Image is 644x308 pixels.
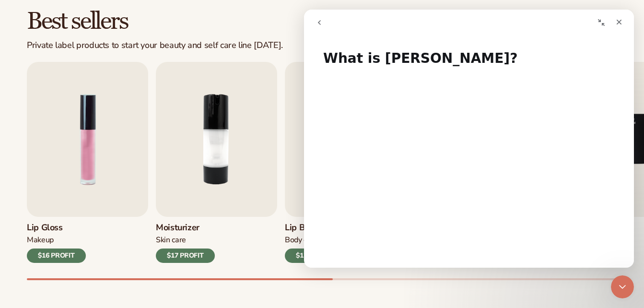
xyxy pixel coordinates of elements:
[27,9,283,35] h2: Best sellers
[285,235,344,245] div: Body Care
[27,249,86,263] div: $16 PROFIT
[304,10,634,268] iframe: Intercom live chat
[27,40,283,51] div: Private label products to start your beauty and self care line [DATE].
[27,223,86,233] h3: Lip Gloss
[285,223,344,233] h3: Lip Balm
[156,249,215,263] div: $17 PROFIT
[285,62,406,263] a: 3 / 9
[611,275,634,298] iframe: Intercom live chat
[156,62,277,263] a: 2 / 9
[156,235,215,245] div: Skin Care
[27,235,86,245] div: Makeup
[156,223,215,233] h3: Moisturizer
[27,62,148,263] a: 1 / 9
[285,249,344,263] div: $12 PROFIT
